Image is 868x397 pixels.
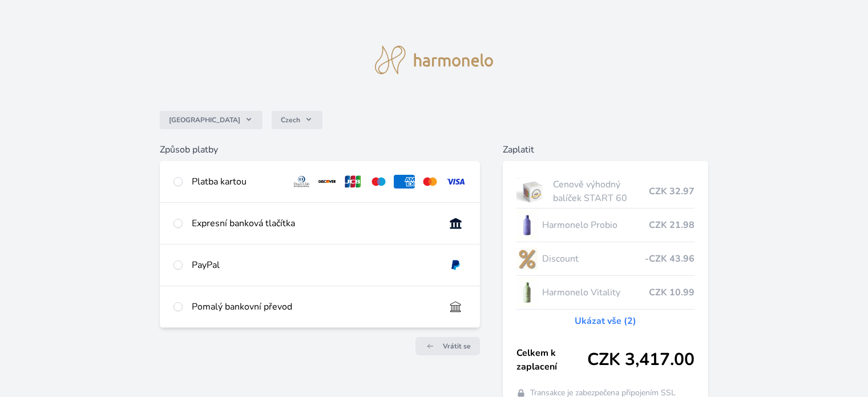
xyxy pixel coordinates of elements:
img: jcb.svg [342,175,364,189]
span: Vrátit se [443,342,471,351]
a: Vrátit se [415,337,480,355]
span: Harmonelo Vitality [542,286,648,299]
span: CZK 10.99 [649,286,695,299]
img: visa.svg [445,175,466,189]
div: Platba kartou [192,175,282,189]
span: CZK 21.98 [649,218,695,232]
h6: Způsob platby [160,143,479,157]
img: discover.svg [317,175,338,189]
img: logo.svg [375,46,494,74]
img: CLEAN_PROBIO_se_stinem_x-lo.jpg [516,211,538,239]
img: CLEAN_VITALITY_se_stinem_x-lo.jpg [516,278,538,307]
a: Ukázat vše (2) [575,314,636,328]
img: amex.svg [394,175,415,189]
img: discount-lo.png [516,244,538,273]
span: Discount [542,252,644,266]
div: PayPal [192,258,435,272]
img: start.jpg [516,177,549,206]
button: [GEOGRAPHIC_DATA] [160,111,263,129]
span: Celkem k zaplacení [516,346,587,374]
h6: Zaplatit [503,143,708,157]
span: Cenově výhodný balíček START 60 [553,178,648,205]
img: bankTransfer_IBAN.svg [445,300,466,314]
span: [GEOGRAPHIC_DATA] [169,115,240,125]
span: Harmonelo Probio [542,218,648,232]
img: diners.svg [291,175,312,189]
img: mc.svg [419,175,441,189]
img: maestro.svg [368,175,389,189]
img: onlineBanking_CZ.svg [445,216,466,230]
img: paypal.svg [445,258,466,272]
div: Expresní banková tlačítka [192,216,435,230]
button: Czech [272,111,322,129]
div: Pomalý bankovní převod [192,300,435,314]
span: Czech [281,115,300,125]
span: CZK 32.97 [649,185,695,198]
span: -CZK 43.96 [645,252,695,266]
span: CZK 3,417.00 [587,350,695,370]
